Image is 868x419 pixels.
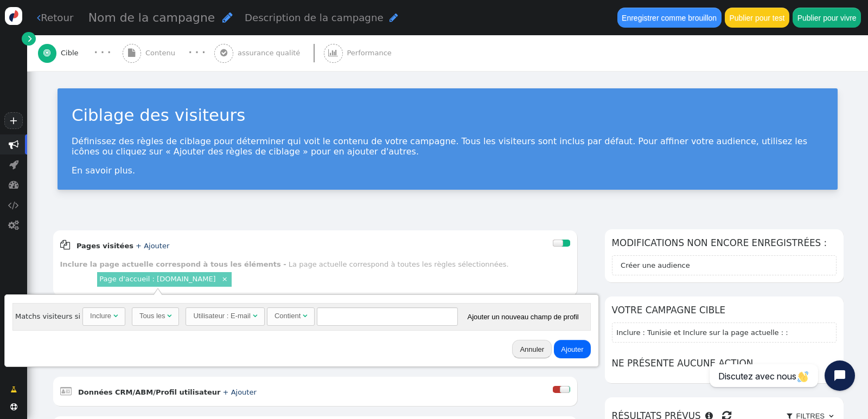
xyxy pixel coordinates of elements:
[76,242,133,250] font: Pages visitées
[390,12,398,23] font: 
[9,159,18,170] font: 
[725,8,789,27] button: Publier pour test
[222,275,228,283] font: ×
[90,312,111,320] font: Inclure
[461,307,586,326] button: Ajouter un nouveau champ de profil
[22,32,35,46] a: 
[5,7,23,25] img: logo-icon.svg
[60,240,70,250] font: 
[347,49,391,57] font: Performance
[72,105,245,125] font: Ciblage des visiteurs
[220,49,227,57] font: 
[9,139,19,150] font: 
[275,312,301,320] font: Contient
[245,12,384,23] font: Description de la campagne
[3,381,24,399] a: 
[15,312,80,320] font: Matchs visiteurs si
[88,11,215,24] font: Nom de la campagne
[123,35,215,71] a:  Contenu · · ·
[616,328,788,337] font: Inclure : Tunisie et Inclure sur la page actuelle : :
[561,345,583,353] font: Ajouter
[612,305,726,315] font: Votre campagne cible
[4,112,23,129] a: +
[520,345,544,353] font: Annuler
[612,237,827,248] font: Modifications non encore enregistrées :
[617,8,722,27] button: Enregistrer comme brouillon
[72,165,135,176] a: En savoir plus.
[60,242,192,250] a:  Pages visitées + Ajouter
[10,386,17,393] font: 
[128,49,135,57] font: 
[9,114,18,127] font: +
[113,312,118,319] font: 
[8,220,19,230] font: 
[621,261,690,269] font: Créer une audience
[253,312,257,319] font: 
[289,260,509,268] font: La page actuelle correspond à toutes les règles sélectionnées.
[797,14,857,22] font: Publier pour vivre
[60,260,286,268] font: Inclure la page actuelle correspond à tous les éléments -
[793,8,861,27] button: Publier pour vivre
[328,49,338,57] font: 
[43,49,50,57] font: 
[238,49,300,57] font: assurance qualité
[94,47,111,58] font: · · ·
[38,35,123,71] a:  Cible · · ·
[554,340,590,358] button: Ajouter
[72,136,807,157] font: Définissez des règles de ciblage pour déterminer qui voit le contenu de votre campagne. Tous les ...
[8,200,19,210] font: 
[220,274,229,283] a: ×
[145,49,175,57] font: Contenu
[60,386,72,396] font: 
[28,33,32,44] font: 
[468,313,579,321] font: Ajouter un nouveau champ de profil
[167,312,171,319] font: 
[41,12,73,23] font: Retour
[612,358,754,369] font: Ne présente aucune action
[223,388,257,396] a: + Ajouter
[729,14,784,22] font: Publier pour test
[512,340,552,358] button: Annuler
[136,242,169,250] a: + Ajouter
[622,14,717,22] font: Enregistrer comme brouillon
[37,12,41,23] font: 
[10,403,17,410] font: 
[61,49,79,57] font: Cible
[303,312,307,319] font: 
[189,47,206,58] font: · · ·
[9,179,19,190] font: 
[99,275,215,283] a: Page d'accueil : [DOMAIN_NAME]
[324,35,414,71] a:  Performance
[78,388,221,396] font: Données CRM/ABM/Profil utilisateur
[222,11,233,23] font: 
[193,312,250,320] font: Utilisateur : E-mail
[37,10,73,25] a: Retour
[60,388,279,396] a:  Données CRM/ABM/Profil utilisateur + Ajouter
[139,312,165,320] font: Tous les
[214,35,323,71] a:  assurance qualité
